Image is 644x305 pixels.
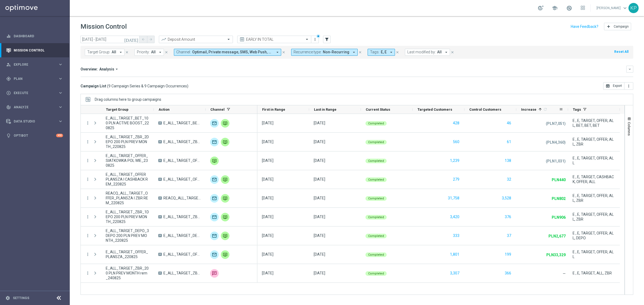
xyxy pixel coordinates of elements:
button: 3,420 [449,214,460,220]
button: more_vert [85,233,90,238]
i: keyboard_arrow_right [58,62,63,67]
span: Completed [368,215,384,219]
i: play_circle_outline [6,91,11,95]
button: 366 [504,270,512,277]
span: Completed [368,159,384,163]
span: Data Studio [14,120,58,123]
button: more_vert [85,271,90,276]
span: Recurrence type: [294,50,321,54]
button: close [395,49,400,55]
button: arrow_forward [147,36,155,43]
i: [DATE] [124,37,139,42]
button: close [125,49,129,55]
button: close [281,49,286,55]
div: 22 Aug 2025, Friday [262,214,273,219]
colored-tag: Completed [365,252,387,257]
div: 22 Aug 2025, Friday [314,139,325,144]
span: A [158,271,162,275]
colored-tag: Completed [365,196,387,201]
div: Press SPACE to select this row. [257,114,620,133]
a: Optibot [14,128,56,143]
div: Optibot [6,128,63,143]
span: E_ALL_TARGET_ZBR_1DEPO 200 PLN PREV MONTH_220825 [163,214,201,219]
span: Increase [521,107,536,111]
p: PLN33,329 [546,252,566,257]
div: 22 Aug 2025, Friday [314,121,325,125]
i: open_in_browser [606,84,610,88]
span: E , E, TARGET, OFFER, ALL [573,156,615,165]
div: 24 Aug 2025, Sunday [314,271,325,276]
span: Last in Range [314,107,336,111]
span: Completed [368,140,384,144]
button: more_vert [85,158,90,163]
span: Completed [368,253,384,256]
span: A [158,234,162,237]
ng-select: EARLY IN TOTAL [237,36,311,43]
button: open_in_browser Export [603,82,624,90]
div: 22 Aug 2025, Friday [314,233,325,238]
button: more_vert [85,177,90,182]
span: E_ALL_TARGET_BET_100 PLN ACTIVE BOOST_220825 [106,116,149,130]
span: E , E, TARGET, OFFER, ALL, DEPO [573,231,615,240]
div: Private message [221,194,229,203]
span: A [158,121,162,125]
button: more_vert [85,214,90,219]
span: Priority: [137,50,150,54]
span: Completed [368,234,384,238]
button: 279 [452,176,460,183]
p: (PLN4,360) [546,140,566,145]
a: Dashboard [14,29,63,43]
i: filter_alt [324,37,329,42]
button: 428 [452,120,460,127]
img: Private message [221,175,229,184]
a: [PERSON_NAME]keyboard_arrow_down [596,4,628,12]
button: Mission Control [6,48,63,53]
p: PLN802 [552,196,566,201]
span: E , E, TARGET, OFFER, ALL [573,250,615,259]
p: (PLN7,051) [546,121,566,126]
span: E , E, TARGET, OFFER, ALL, ZBR [573,193,615,203]
div: Private message [221,232,229,240]
i: gps_fixed [6,76,11,81]
i: arrow_drop_down [114,67,119,72]
i: arrow_drop_down [275,50,280,55]
span: E_ALL_TARGET_BET_100 PLN ACTIVE BOOST_220825 [163,121,201,125]
img: Private message [210,157,219,165]
span: Action [159,107,170,111]
i: preview [239,37,245,42]
div: Press SPACE to select this row. [257,208,620,226]
a: Settings [13,296,29,300]
button: close [358,49,363,55]
span: Execute [14,91,58,95]
button: 31,758 [447,195,460,202]
button: person_search Explore keyboard_arrow_right [6,62,63,67]
span: REACQ_ALL_TARGET_OFFER_PLANSZA I ZBR REM_220825 [163,196,201,200]
span: Analyze [14,106,58,109]
button: equalizer Dashboard [6,34,63,38]
i: add [606,24,611,29]
button: 333 [452,232,460,239]
div: play_circle_outline Execute keyboard_arrow_right [6,91,63,95]
i: arrow_back [141,38,145,41]
span: Drag columns here to group campaigns [95,97,161,102]
div: Private message [221,138,229,146]
span: E, E [381,50,387,54]
img: Optimail [210,119,219,128]
i: more_vert [85,196,90,200]
div: 22 Aug 2025, Friday [314,214,325,219]
button: close [164,49,169,55]
span: Target Group [106,107,129,111]
span: Targeted Customers [418,107,452,111]
img: Optimail [210,213,219,221]
colored-tag: Completed [365,158,387,163]
i: keyboard_arrow_right [58,76,63,81]
span: Calculate column [542,106,547,112]
div: Dashboard [6,29,63,43]
div: Press SPACE to select this row. [81,114,257,133]
h3: Overview: [80,67,98,72]
button: 46 [506,120,512,127]
span: Optimail Private message SMS Web Push + 1 more [192,50,273,54]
